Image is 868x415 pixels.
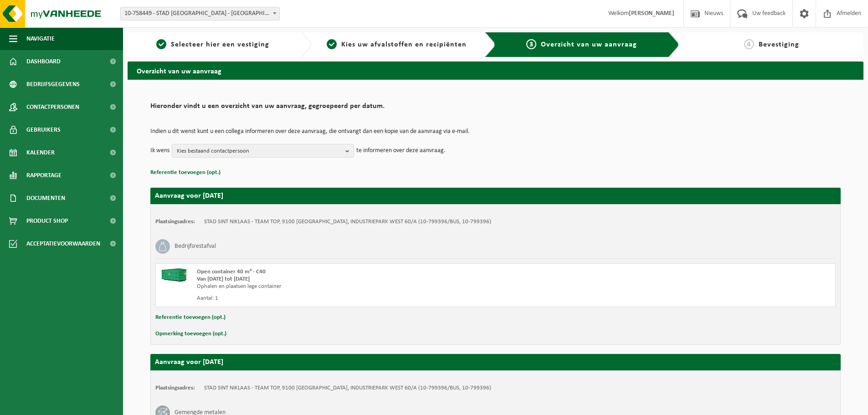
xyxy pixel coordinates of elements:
td: STAD SINT NIKLAAS - TEAM TOP, 9100 [GEOGRAPHIC_DATA], INDUSTRIEPARK WEST 60/A (10-799396/BUS, 10-... [204,218,491,225]
span: Rapportage [26,164,62,187]
img: HK-XC-40-GN-00.png [160,268,188,282]
span: 3 [526,39,536,49]
strong: Plaatsingsadres: [155,385,195,391]
span: Open container 40 m³ - C40 [197,269,266,275]
h3: Bedrijfsrestafval [175,239,216,254]
span: 2 [327,39,337,49]
span: Contactpersonen [26,96,79,118]
span: 10-758449 - STAD SINT NIKLAAS - SINT-NIKLAAS [121,7,279,20]
div: Aantal: 1 [197,295,532,302]
span: Dashboard [26,50,61,73]
strong: Plaatsingsadres: [155,219,195,225]
span: Kies uw afvalstoffen en recipiënten [341,41,467,48]
p: Indien u dit wenst kunt u een collega informeren over deze aanvraag, die ontvangt dan een kopie v... [150,128,841,135]
a: 1Selecteer hier een vestiging [132,39,293,50]
span: Navigatie [26,27,55,50]
span: 10-758449 - STAD SINT NIKLAAS - SINT-NIKLAAS [120,7,280,20]
span: Kies bestaand contactpersoon [177,144,342,158]
span: Product Shop [26,210,68,232]
strong: Aanvraag voor [DATE] [155,359,223,366]
td: STAD SINT NIKLAAS - TEAM TOP, 9100 [GEOGRAPHIC_DATA], INDUSTRIEPARK WEST 60/A (10-799396/BUS, 10-... [204,384,491,392]
button: Opmerking toevoegen (opt.) [155,328,226,340]
p: te informeren over deze aanvraag. [356,144,446,158]
a: 2Kies uw afvalstoffen en recipiënten [316,39,478,50]
strong: [PERSON_NAME] [629,10,674,17]
button: Referentie toevoegen (opt.) [155,312,226,323]
span: Documenten [26,187,65,210]
span: Selecteer hier een vestiging [171,41,269,48]
button: Referentie toevoegen (opt.) [150,167,221,179]
h2: Overzicht van uw aanvraag [128,61,863,79]
span: Kalender [26,141,55,164]
span: Bedrijfsgegevens [26,73,80,96]
span: Bevestiging [759,41,799,48]
button: Kies bestaand contactpersoon [172,144,354,158]
strong: Van [DATE] tot [DATE] [197,276,250,282]
span: 1 [156,39,166,49]
span: Acceptatievoorwaarden [26,232,100,255]
h2: Hieronder vindt u een overzicht van uw aanvraag, gegroepeerd per datum. [150,102,841,115]
p: Ik wens [150,144,169,158]
span: Overzicht van uw aanvraag [541,41,637,48]
span: 4 [744,39,754,49]
strong: Aanvraag voor [DATE] [155,192,223,200]
div: Ophalen en plaatsen lege container [197,283,532,290]
span: Gebruikers [26,118,61,141]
